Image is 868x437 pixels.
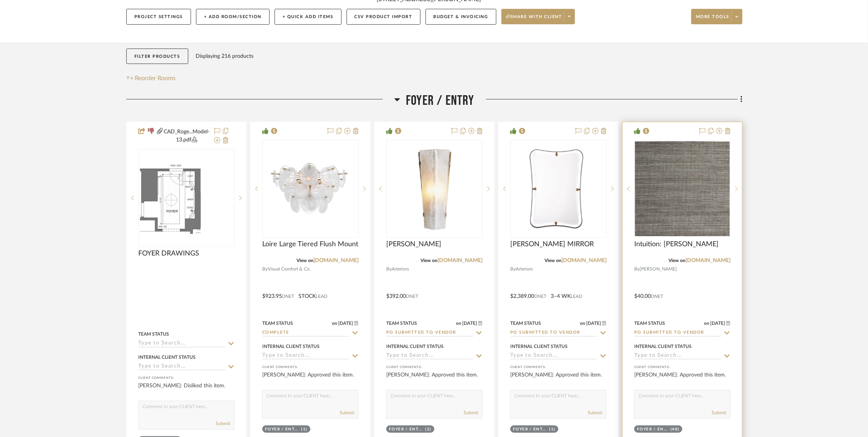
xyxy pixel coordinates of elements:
[712,409,726,416] button: Submit
[640,266,677,273] span: [PERSON_NAME]
[501,9,575,24] button: Share with client
[386,343,444,350] div: Internal Client Status
[510,266,516,273] span: By
[265,427,300,432] div: Foyer / Entry
[387,141,482,236] img: Karina Sconce
[510,240,594,249] span: [PERSON_NAME] MIRROR
[387,140,482,237] div: 0
[135,74,176,83] span: Reorder Rooms
[635,141,730,236] img: Intuition: Sterling
[510,353,597,360] input: Type to Search…
[347,9,421,25] button: CSV Product Import
[696,14,729,25] span: More tools
[126,74,176,83] button: Reorder Rooms
[510,320,541,327] div: Team Status
[138,354,196,361] div: Internal Client Status
[635,140,730,237] div: 0
[216,420,230,427] button: Submit
[561,258,607,263] a: [DOMAIN_NAME]
[511,141,606,236] img: JANEY HOURGLASS MIRROR
[138,363,225,371] input: Type to Search…
[262,343,320,350] div: Internal Client Status
[426,427,432,432] div: (2)
[634,320,665,327] div: Team Status
[462,321,478,326] span: [DATE]
[138,249,199,258] span: FOYER DRAWINGS
[262,371,359,387] div: [PERSON_NAME]: Approved this item.
[138,340,225,348] input: Type to Search…
[126,49,188,64] button: Filter Products
[262,320,293,327] div: Team Status
[196,9,270,25] button: + Add Room/Section
[340,409,354,416] button: Submit
[392,266,409,273] span: Arteriors
[588,409,602,416] button: Submit
[386,371,483,387] div: [PERSON_NAME]: Approved this item.
[126,9,191,25] button: Project Settings
[670,427,680,432] div: (48)
[510,329,597,337] input: Type to Search…
[262,240,358,249] span: Loire Large Tiered Flush Mount
[437,258,483,263] a: [DOMAIN_NAME]
[691,9,742,24] button: More tools
[262,266,268,273] span: By
[516,266,533,273] span: Arteriors
[421,258,437,263] span: View on
[263,155,358,224] img: Loire Large Tiered Flush Mount
[426,9,496,25] button: Budget & Invoicing
[669,258,685,263] span: View on
[634,240,719,249] span: Intuition: [PERSON_NAME]
[139,161,234,235] img: FOYER DRAWINGS
[262,353,349,360] input: Type to Search…
[634,266,640,273] span: By
[386,329,473,337] input: Type to Search…
[138,331,169,338] div: Team Status
[704,321,710,326] span: on
[456,321,462,326] span: on
[634,343,692,350] div: Internal Client Status
[302,427,308,432] div: (1)
[164,127,209,145] button: CAD_Roge...Model-13.pdf
[386,266,392,273] span: By
[138,382,235,397] div: [PERSON_NAME]: Disliked this item.
[513,427,548,432] div: Foyer / Entry
[710,321,726,326] span: [DATE]
[262,329,349,337] input: Type to Search…
[685,258,731,263] a: [DOMAIN_NAME]
[464,409,478,416] button: Submit
[510,371,607,387] div: [PERSON_NAME]: Approved this item.
[386,353,473,360] input: Type to Search…
[386,320,417,327] div: Team Status
[634,329,721,337] input: Type to Search…
[275,9,342,25] button: + Quick Add Items
[634,353,721,360] input: Type to Search…
[297,258,313,263] span: View on
[196,49,254,64] div: Displaying 216 products
[545,258,561,263] span: View on
[386,240,441,249] span: [PERSON_NAME]
[338,321,354,326] span: [DATE]
[268,266,311,273] span: Visual Comfort & Co.
[586,321,602,326] span: [DATE]
[332,321,338,326] span: on
[511,140,606,237] div: 0
[313,258,359,263] a: [DOMAIN_NAME]
[389,427,424,432] div: Foyer / Entry
[634,371,731,387] div: [PERSON_NAME]: Approved this item.
[510,343,568,350] div: Internal Client Status
[550,427,556,432] div: (1)
[406,92,474,109] span: Foyer / Entry
[506,14,562,25] span: Share with client
[580,321,586,326] span: on
[637,427,669,432] div: Foyer / Entry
